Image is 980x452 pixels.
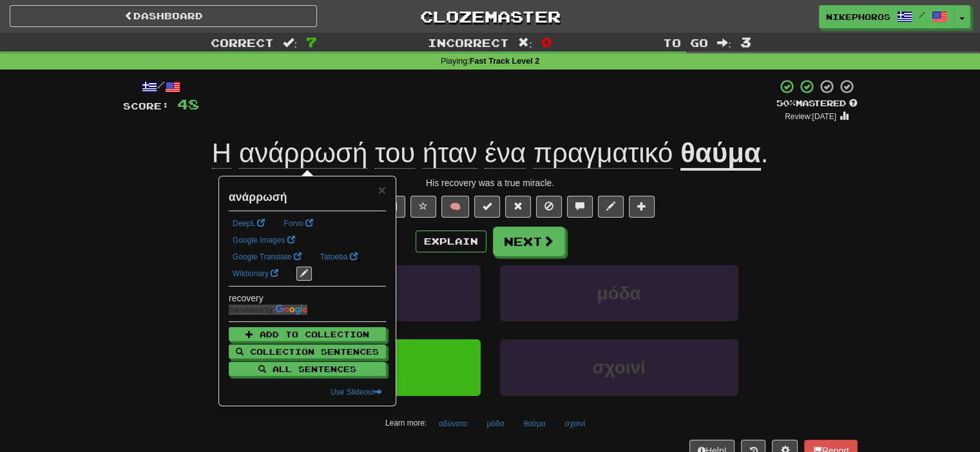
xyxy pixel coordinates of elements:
button: edit links [296,267,312,281]
span: 50 % [776,98,796,108]
button: Add to collection (alt+a) [629,196,655,218]
div: / [123,79,199,95]
div: His recovery was a true miracle. [123,176,858,189]
button: μόδα [479,414,511,433]
a: Wiktionary [229,267,282,281]
a: DeepL [229,216,269,231]
a: Google Images [229,233,299,247]
a: Nikephoros / [819,5,954,28]
small: Learn more: [385,419,427,428]
button: μόδα [500,265,738,321]
button: Set this sentence to 100% Mastered (alt+m) [474,196,500,218]
button: Reset to 0% Mastered (alt+r) [505,196,531,218]
button: σχοινί [558,414,592,433]
button: All Sentences [229,362,386,376]
div: recovery [229,292,386,305]
span: σχοινί [592,357,646,377]
button: Close [378,183,386,196]
span: To go [663,36,708,49]
button: Next [493,227,565,256]
a: Forvo [280,216,317,231]
button: Explain [416,231,486,252]
small: Review: [DATE] [785,112,836,121]
span: : [518,37,532,48]
span: ήταν [423,138,477,169]
span: πραγματικό [533,138,673,169]
span: Correct [211,36,274,49]
button: Discuss sentence (alt+u) [567,196,593,218]
span: × [378,182,386,197]
span: ανάρρωσή [239,138,367,169]
button: Collection Sentences [229,344,386,359]
span: : [717,37,731,48]
button: Edit sentence (alt+d) [598,196,624,218]
button: σχοινί [500,339,738,395]
img: Color short [229,305,307,315]
a: Clozemaster [336,5,644,28]
span: 0 [541,34,552,50]
span: 3 [740,34,751,50]
a: Google Translate [229,250,305,264]
button: Add to Collection [229,327,386,341]
span: μόδα [597,283,640,303]
span: 48 [177,96,199,112]
span: / [919,10,925,19]
span: Nikephoros [826,11,890,23]
span: : [283,37,297,48]
span: Η [212,138,231,169]
button: αδύνατο [432,414,474,433]
div: Mastered [776,98,858,109]
span: του [375,138,415,169]
button: Use Slideout [327,385,386,399]
span: . [761,138,769,168]
button: 🧠 [441,196,469,218]
u: θαύμα [680,138,760,171]
span: 7 [306,34,317,50]
button: Favorite sentence (alt+f) [410,196,436,218]
button: θαύμα [517,414,553,433]
strong: ανάρρωσή [229,191,287,203]
button: Ignore sentence (alt+i) [536,196,562,218]
a: Tatoeba [316,250,361,264]
strong: Fast Track Level 2 [470,57,540,66]
a: Dashboard [10,5,317,27]
span: Score: [123,100,169,111]
span: ένα [485,138,526,169]
span: Incorrect [428,36,509,49]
